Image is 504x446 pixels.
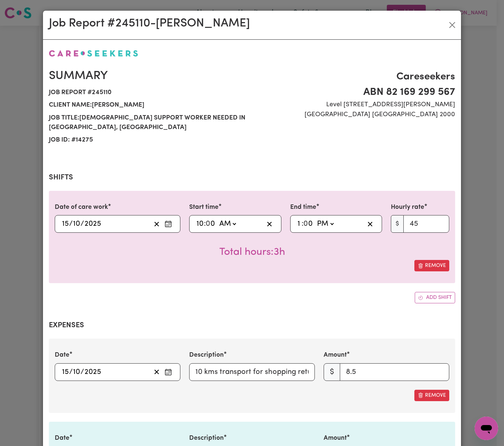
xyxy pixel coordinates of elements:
[55,350,69,360] label: Date
[69,368,73,376] span: /
[302,220,303,228] span: :
[49,321,455,330] h2: Expenses
[49,69,248,83] h2: Summary
[414,390,449,401] button: Remove this expense
[415,292,455,303] button: Add another shift
[49,50,138,57] img: Careseekers logo
[62,367,69,378] input: --
[49,86,248,99] span: Job report # 245110
[324,433,347,443] label: Amount
[189,363,315,381] input: 10 kms transport for shopping return
[55,433,69,443] label: Date
[189,433,224,443] label: Description
[84,367,101,378] input: ----
[162,218,174,229] button: Enter the date of care work
[475,417,498,440] iframe: Button to launch messaging window
[256,69,455,85] span: Careseekers
[189,350,224,360] label: Description
[69,220,73,228] span: /
[80,220,84,228] span: /
[49,112,248,134] span: Job title: [DEMOGRAPHIC_DATA] Support Worker Needed in [GEOGRAPHIC_DATA], [GEOGRAPHIC_DATA]
[206,218,216,229] input: --
[49,99,248,111] span: Client name: [PERSON_NAME]
[162,367,174,378] button: Enter the date of expense
[49,173,455,182] h2: Shifts
[196,218,204,229] input: --
[73,218,80,229] input: --
[49,134,248,146] span: Job ID: # 14275
[297,218,302,229] input: --
[446,19,458,31] button: Close
[62,218,69,229] input: --
[256,100,455,110] span: Level [STREET_ADDRESS][PERSON_NAME]
[219,247,285,257] span: Total hours worked: 3 hours
[324,363,340,381] span: $
[84,218,101,229] input: ----
[303,220,308,228] span: 0
[80,368,84,376] span: /
[414,260,449,271] button: Remove this shift
[391,203,424,212] label: Hourly rate
[151,218,162,229] button: Clear date
[204,220,206,228] span: :
[189,203,219,212] label: Start time
[73,367,80,378] input: --
[206,220,210,228] span: 0
[55,203,108,212] label: Date of care work
[151,367,162,378] button: Clear date
[256,85,455,100] span: ABN 82 169 299 567
[324,350,347,360] label: Amount
[391,215,404,233] span: $
[304,218,314,229] input: --
[49,17,250,31] h2: Job Report # 245110 - [PERSON_NAME]
[256,110,455,119] span: [GEOGRAPHIC_DATA] [GEOGRAPHIC_DATA] 2000
[290,203,316,212] label: End time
